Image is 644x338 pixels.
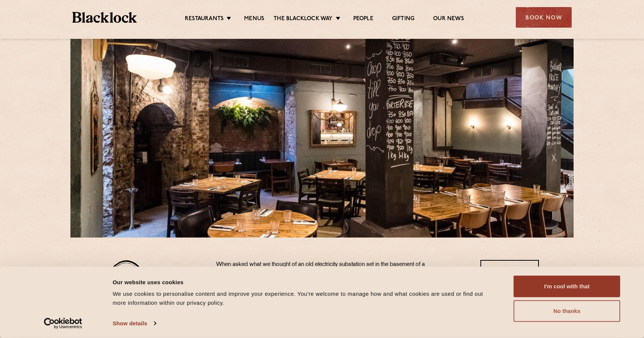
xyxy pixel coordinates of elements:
[72,12,137,23] img: BL_Textured_Logo-footer-cropped.svg
[353,15,373,24] a: People
[31,318,96,329] a: Usercentrics Cookiebot - opens in a new window
[516,7,572,28] div: Book Now
[274,15,332,24] a: The Blacklock Way
[514,276,620,297] button: I'm cool with that
[244,15,264,24] a: Menus
[480,260,539,280] a: Book a Table
[514,300,620,322] button: No thanks
[113,318,156,329] a: Show details
[105,260,147,316] img: City-stamp-default.svg
[216,260,436,328] p: When asked what we thought of an old electricity substation set in the basement of a Grade II lis...
[113,277,497,286] div: Our website uses cookies
[392,15,414,24] a: Gifting
[433,15,464,24] a: Our News
[113,289,497,307] div: We use cookies to personalise content and improve your experience. You're welcome to manage how a...
[185,15,224,24] a: Restaurants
